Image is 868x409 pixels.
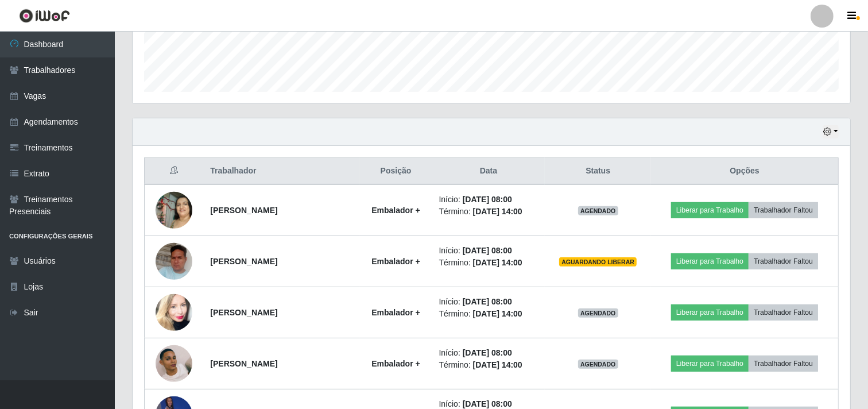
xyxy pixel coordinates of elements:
[210,308,277,317] strong: [PERSON_NAME]
[463,246,512,255] time: [DATE] 08:00
[671,253,749,269] button: Liberar para Trabalho
[463,297,512,306] time: [DATE] 08:00
[463,348,512,357] time: [DATE] 08:00
[578,360,618,369] span: AGENDADO
[360,158,432,185] th: Posição
[559,257,637,267] span: AGUARDANDO LIBERAR
[749,304,818,321] button: Trabalhador Faltou
[439,206,538,218] li: Término:
[371,257,420,266] strong: Embalador +
[371,308,420,317] strong: Embalador +
[578,308,618,318] span: AGENDADO
[439,296,538,308] li: Início:
[439,359,538,371] li: Término:
[210,206,277,215] strong: [PERSON_NAME]
[749,202,818,218] button: Trabalhador Faltou
[371,359,420,368] strong: Embalador +
[156,331,192,396] img: 1745585720704.jpeg
[156,288,192,337] img: 1712691878207.jpeg
[156,186,192,234] img: 1707916036047.jpeg
[203,158,359,185] th: Trabalhador
[473,258,522,267] time: [DATE] 14:00
[439,257,538,269] li: Término:
[19,9,70,23] img: CoreUI Logo
[439,194,538,206] li: Início:
[671,356,749,372] button: Liberar para Trabalho
[671,202,749,218] button: Liberar para Trabalho
[210,257,277,266] strong: [PERSON_NAME]
[371,206,420,215] strong: Embalador +
[651,158,838,185] th: Opções
[439,308,538,320] li: Término:
[439,245,538,257] li: Início:
[749,356,818,372] button: Trabalhador Faltou
[439,347,538,359] li: Início:
[210,359,277,368] strong: [PERSON_NAME]
[473,207,522,216] time: [DATE] 14:00
[156,229,192,294] img: 1709678182246.jpeg
[432,158,545,185] th: Data
[463,195,512,204] time: [DATE] 08:00
[473,309,522,318] time: [DATE] 14:00
[671,304,749,321] button: Liberar para Trabalho
[463,399,512,408] time: [DATE] 08:00
[545,158,651,185] th: Status
[578,206,618,215] span: AGENDADO
[473,360,522,369] time: [DATE] 14:00
[749,253,818,269] button: Trabalhador Faltou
